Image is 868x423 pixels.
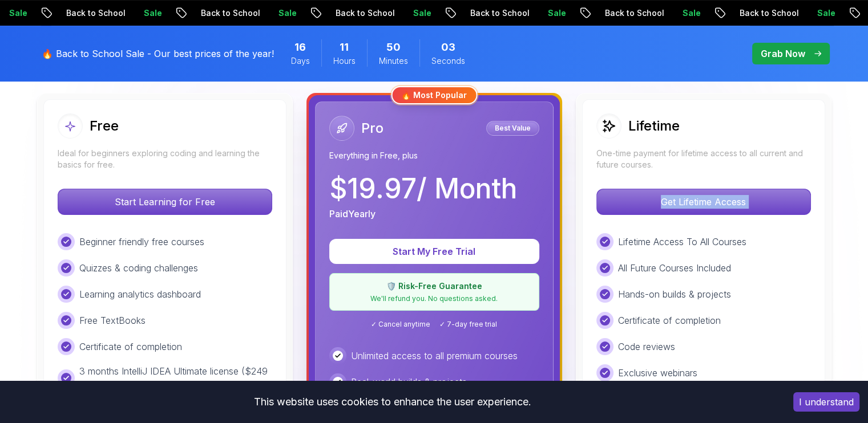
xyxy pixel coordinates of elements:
span: 3 Seconds [441,39,455,55]
p: Real-world builds & projects [351,375,467,389]
p: Start My Free Trial [343,245,526,258]
p: Quizzes & coding challenges [79,261,198,275]
p: Beginner friendly free courses [79,235,204,249]
p: Back to School [728,7,806,19]
a: Get Lifetime Access [596,196,811,208]
span: Hours [333,55,356,67]
span: ✓ 7-day free trial [439,320,497,329]
p: Sale [806,7,842,19]
span: Seconds [431,55,465,67]
p: Code reviews [618,340,675,353]
span: 11 Hours [340,39,349,55]
p: Free TextBooks [79,314,146,327]
p: Back to School [324,7,402,19]
a: Start My Free Trial [329,246,539,257]
p: Back to School [189,7,267,19]
span: Days [291,55,310,67]
p: $ 19.97 / Month [329,175,517,202]
p: 3 months IntelliJ IDEA Ultimate license ($249 value) [79,364,272,392]
span: Minutes [379,55,408,67]
a: Start Learning for Free [58,196,272,208]
p: Lifetime Access To All Courses [618,235,746,249]
p: One-time payment for lifetime access to all current and future courses. [596,148,811,170]
p: Back to School [55,7,132,19]
div: This website uses cookies to enhance the user experience. [9,389,776,414]
p: Sale [267,7,304,19]
p: 🔥 Back to School Sale - Our best prices of the year! [42,47,274,60]
p: Grab Now [761,47,805,60]
p: Ideal for beginners exploring coding and learning the basics for free. [58,148,272,170]
p: Unlimited access to all premium courses [351,349,518,363]
h2: Free [90,117,119,135]
span: 16 Days [294,39,306,55]
h2: Pro [361,119,383,137]
p: All Future Courses Included [618,261,731,275]
p: Sale [132,7,169,19]
p: Certificate of completion [618,314,721,327]
p: Certificate of completion [79,340,182,353]
p: Back to School [459,7,536,19]
p: Everything in Free, plus [329,150,539,161]
p: Start Learning for Free [58,189,272,214]
p: 🛡️ Risk-Free Guarantee [337,280,532,292]
p: Sale [671,7,708,19]
p: Hands-on builds & projects [618,287,731,301]
h2: Lifetime [628,117,680,135]
p: Learning analytics dashboard [79,287,201,301]
p: Sale [536,7,573,19]
button: Get Lifetime Access [596,189,811,215]
p: Best Value [488,123,538,134]
span: ✓ Cancel anytime [371,320,430,329]
button: Start My Free Trial [329,239,539,264]
p: Sale [402,7,438,19]
p: Get Lifetime Access [597,189,810,214]
p: Back to School [594,7,671,19]
span: 50 Minutes [386,39,401,55]
button: Start Learning for Free [58,189,272,215]
p: Paid Yearly [329,207,376,221]
p: Exclusive webinars [618,366,697,380]
button: Accept cookies [793,392,859,412]
p: We'll refund you. No questions asked. [337,294,532,303]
